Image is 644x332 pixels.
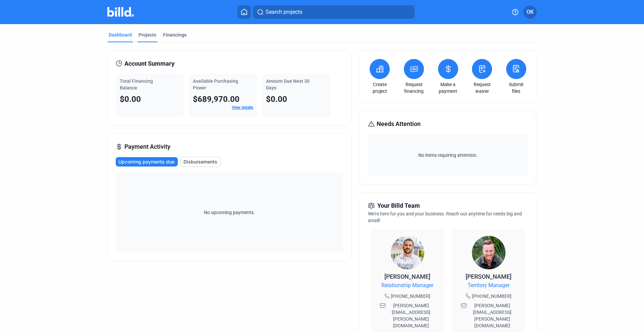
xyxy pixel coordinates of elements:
[107,7,134,17] img: Billd Company Logo
[120,78,153,90] span: Total Financing Balance
[371,152,525,158] span: No items requiring attention.
[402,81,426,94] a: Request financing
[384,273,430,280] span: [PERSON_NAME]
[266,94,287,104] span: $0.00
[377,119,421,129] span: Needs Attention
[109,31,132,38] div: Dashboard
[523,5,537,19] button: OK
[232,105,253,110] a: View details
[368,211,522,223] span: We're here for you and your business. Reach out anytime for needs big and small!
[183,158,217,165] span: Disbursements
[381,281,433,289] span: Relationship Manager
[193,94,239,104] span: $689,970.00
[368,81,391,94] a: Create project
[193,78,238,90] span: Available Purchasing Power
[436,81,460,94] a: Make a payment
[116,157,178,167] button: Upcoming payments due
[377,201,420,210] span: Your Billd Team
[504,81,528,94] a: Submit files
[387,302,435,329] span: [PERSON_NAME][EMAIL_ADDRESS][PERSON_NAME][DOMAIN_NAME]
[391,293,430,300] span: [PHONE_NUMBER]
[180,157,221,167] button: Disbursements
[391,236,424,269] img: Relationship Manager
[266,8,302,16] span: Search projects
[200,209,259,216] span: No upcoming payments.
[266,78,310,90] span: Amount Due Next 30 Days
[253,5,415,19] button: Search projects
[472,293,512,300] span: [PHONE_NUMBER]
[470,81,494,94] a: Request waiver
[163,31,186,38] div: Financings
[124,59,174,68] span: Account Summary
[118,158,174,165] span: Upcoming payments due
[120,94,141,104] span: $0.00
[468,281,509,289] span: Territory Manager
[466,273,512,280] span: [PERSON_NAME]
[468,302,517,329] span: [PERSON_NAME][EMAIL_ADDRESS][PERSON_NAME][DOMAIN_NAME]
[472,236,505,269] img: Territory Manager
[527,8,534,16] span: OK
[124,142,170,151] span: Payment Activity
[139,31,156,38] div: Projects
